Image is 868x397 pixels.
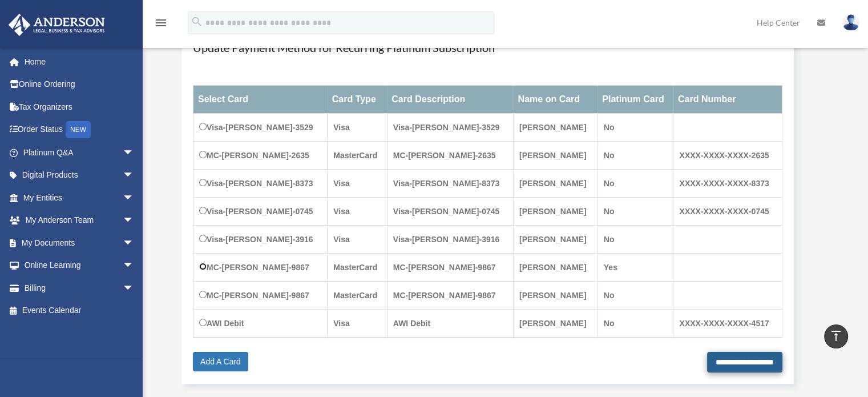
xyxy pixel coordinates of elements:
[387,86,513,114] th: Card Description
[673,170,782,198] td: XXXX-XXXX-XXXX-8373
[597,170,673,198] td: No
[8,209,151,232] a: My Anderson Teamarrow_drop_down
[387,114,513,142] td: Visa-[PERSON_NAME]-3529
[328,142,387,170] td: MasterCard
[191,15,203,28] i: search
[328,198,387,226] td: Visa
[154,16,168,30] i: menu
[387,310,513,338] td: AWI Debit
[513,310,597,338] td: [PERSON_NAME]
[513,282,597,310] td: [PERSON_NAME]
[513,226,597,254] td: [PERSON_NAME]
[154,20,168,30] a: menu
[8,231,151,254] a: My Documentsarrow_drop_down
[673,86,782,114] th: Card Number
[123,141,146,165] span: arrow_drop_down
[597,142,673,170] td: No
[8,50,151,73] a: Home
[123,276,146,300] span: arrow_drop_down
[193,310,328,338] td: AWI Debit
[193,282,328,310] td: MC-[PERSON_NAME]-9867
[8,141,151,164] a: Platinum Q&Aarrow_drop_down
[193,226,328,254] td: Visa-[PERSON_NAME]-3916
[597,86,673,114] th: Platinum Card
[328,226,387,254] td: Visa
[387,142,513,170] td: MC-[PERSON_NAME]-2635
[8,118,151,142] a: Order StatusNEW
[328,282,387,310] td: MasterCard
[328,170,387,198] td: Visa
[8,299,151,322] a: Events Calendar
[8,186,151,209] a: My Entitiesarrow_drop_down
[193,198,328,226] td: Visa-[PERSON_NAME]-0745
[597,254,673,282] td: Yes
[513,86,597,114] th: Name on Card
[513,198,597,226] td: [PERSON_NAME]
[597,282,673,310] td: No
[328,254,387,282] td: MasterCard
[8,95,151,118] a: Tax Organizers
[597,198,673,226] td: No
[513,170,597,198] td: [PERSON_NAME]
[673,142,782,170] td: XXXX-XXXX-XXXX-2635
[597,310,673,338] td: No
[193,86,328,114] th: Select Card
[193,114,328,142] td: Visa-[PERSON_NAME]-3529
[193,142,328,170] td: MC-[PERSON_NAME]-2635
[387,254,513,282] td: MC-[PERSON_NAME]-9867
[8,254,151,277] a: Online Learningarrow_drop_down
[8,164,151,187] a: Digital Productsarrow_drop_down
[597,114,673,142] td: No
[193,352,248,371] a: Add A Card
[193,254,328,282] td: MC-[PERSON_NAME]-9867
[328,86,387,114] th: Card Type
[387,198,513,226] td: Visa-[PERSON_NAME]-0745
[673,310,782,338] td: XXXX-XXXX-XXXX-4517
[513,142,597,170] td: [PERSON_NAME]
[829,329,843,343] i: vertical_align_top
[842,14,859,31] img: User Pic
[513,114,597,142] td: [PERSON_NAME]
[597,226,673,254] td: No
[8,276,151,299] a: Billingarrow_drop_down
[66,121,91,138] div: NEW
[123,209,146,232] span: arrow_drop_down
[123,231,146,255] span: arrow_drop_down
[5,14,108,36] img: Anderson Advisors Platinum Portal
[123,164,146,187] span: arrow_drop_down
[123,186,146,210] span: arrow_drop_down
[387,170,513,198] td: Visa-[PERSON_NAME]-8373
[328,310,387,338] td: Visa
[328,114,387,142] td: Visa
[387,226,513,254] td: Visa-[PERSON_NAME]-3916
[193,170,328,198] td: Visa-[PERSON_NAME]-8373
[673,198,782,226] td: XXXX-XXXX-XXXX-0745
[824,324,848,348] a: vertical_align_top
[8,73,151,96] a: Online Ordering
[513,254,597,282] td: [PERSON_NAME]
[387,282,513,310] td: MC-[PERSON_NAME]-9867
[123,254,146,278] span: arrow_drop_down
